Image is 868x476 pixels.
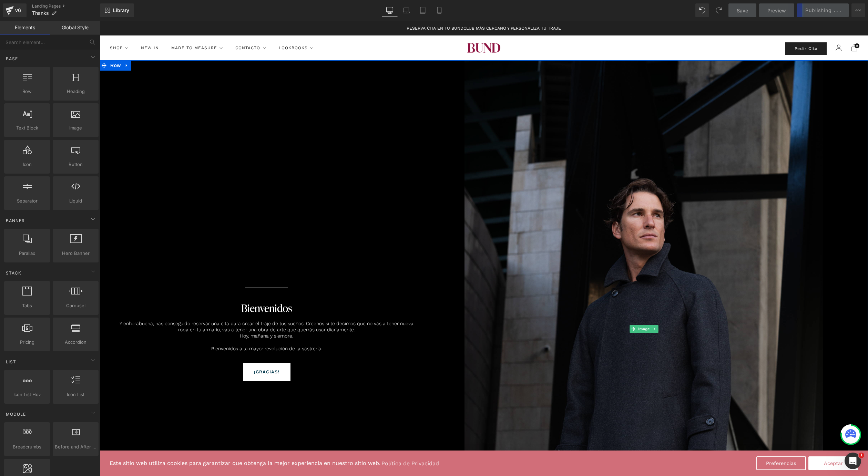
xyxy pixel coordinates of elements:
a: Contacto [136,22,166,33]
a: Desktop [381,3,398,17]
span: Save [737,7,748,14]
span: Preview [767,7,786,14]
span: Row [9,40,23,50]
a: Pedir Cita [686,22,727,34]
items-count: 0 [756,23,758,27]
span: Stack [5,270,22,276]
a: New Library [100,3,134,17]
span: Module [5,411,27,417]
a: Shop [10,22,29,33]
h1: Bienvenidos a la mayor revolución de la sastrería. [19,325,315,331]
button: Redo [712,3,726,17]
span: RESERVA CITA EN TU BUNDCLUB MÁS CERCANO Y PERSONALIZA TU TRAJE [307,5,461,10]
a: Carrito [751,24,758,31]
a: Global Style [50,21,100,34]
span: Image [55,124,96,132]
span: Base [5,55,19,62]
span: Image [537,304,552,312]
span: Accordion [55,339,96,346]
span: Pricing [6,339,48,346]
span: Separator [6,197,48,205]
span: Heading [55,88,96,95]
span: Button [55,161,96,168]
span: List [5,359,17,365]
a: Mobile [431,3,448,17]
h1: Bienvenidos [19,281,315,294]
span: Liquid [55,197,96,205]
span: Este sitio web utiliza cookies para garantizar que obtenga la mejor experiencia en nuestro sitio ... [10,439,281,446]
h1: Hoy, mañana y siempre. [19,312,315,318]
span: 1 [859,453,864,458]
a: Expand / Collapse [551,304,559,312]
a: Política de Privacidad (opens in a new tab) [281,435,340,450]
button: Preferencias [657,436,706,449]
a: Laptop [398,3,415,17]
a: Preview [759,3,794,17]
span: Tabs [6,302,48,309]
span: Carousel [55,302,96,309]
span: Thanks [32,10,49,16]
a: Lookbooks [179,22,214,33]
span: Icon List [55,391,96,398]
a: ¡GRACIAS! [143,342,191,361]
span: Row [6,88,48,95]
a: Tablet [415,3,431,17]
span: Icon List Hoz [6,391,48,398]
h1: Y enhorabuena, has conseguido reservar una cita para crear el traje de tus sueños. Creenos si te ... [19,300,315,312]
span: Before and After Images [55,443,96,451]
span: ¡GRACIAS! [154,346,180,356]
iframe: Intercom live chat [845,453,861,469]
span: Library [113,7,129,13]
span: Banner [5,217,25,224]
a: Made to measure [72,22,123,33]
a: New In [41,22,59,33]
a: Landing Pages [32,3,100,9]
img: Bund [367,22,401,32]
div: v6 [14,6,22,15]
button: More [851,3,865,17]
span: Breadcrumbs [6,443,48,451]
span: Parallax [6,250,48,257]
button: Undo [695,3,709,17]
a: Expand / Collapse [23,40,32,50]
button: Aceptar [709,436,758,449]
span: Text Block [6,124,48,132]
span: Icon [6,161,48,168]
span: Hero Banner [55,250,96,257]
a: v6 [3,3,27,17]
